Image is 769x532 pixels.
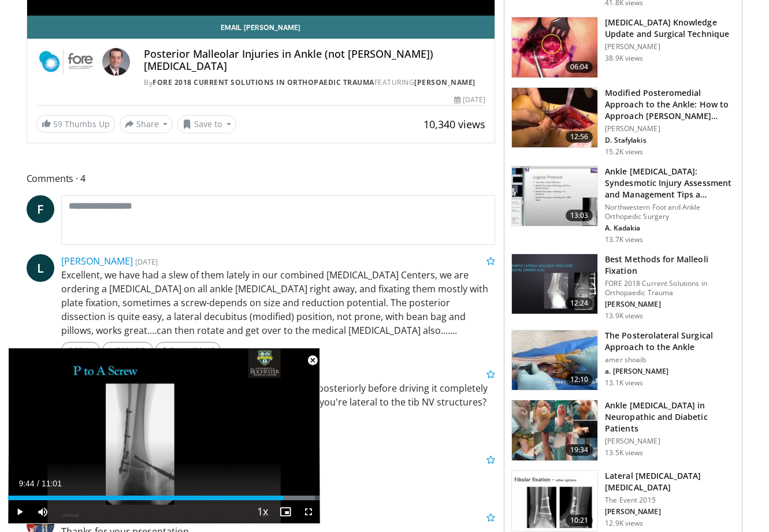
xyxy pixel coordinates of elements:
p: [PERSON_NAME] [605,124,735,133]
a: Thumbs Up [155,342,221,358]
a: 59 Thumbs Up [36,115,115,133]
img: 476a2f31-7f3f-4e9d-9d33-f87c8a4a8783.150x105_q85_crop-smart_upscale.jpg [512,166,597,226]
span: Comments 4 [27,171,496,186]
a: F [27,195,54,223]
h3: Lateral [MEDICAL_DATA] [MEDICAL_DATA] [605,470,735,493]
a: L [27,254,54,282]
p: [PERSON_NAME] [605,507,735,516]
img: 553c0fcc-025f-46a8-abd3-2bc504dbb95e.150x105_q85_crop-smart_upscale.jpg [512,400,597,460]
span: 19:34 [566,444,593,456]
img: bb3c647c-2c54-4102-bd4b-4b25814f39ee.150x105_q85_crop-smart_upscale.jpg [512,254,597,314]
p: The Event 2015 [605,496,735,505]
a: 12:10 The Posterolateral Surgical Approach to the Ankle amer shoaib a. [PERSON_NAME] 13.1K views [511,330,735,391]
button: Play [8,500,31,523]
span: 12:10 [566,374,593,385]
a: [PERSON_NAME] [61,255,133,267]
p: [PERSON_NAME] [605,300,735,309]
p: Excellent, we have had a slew of them lately in our combined [MEDICAL_DATA] Centers, we are order... [61,268,496,337]
a: Reply [61,342,100,358]
span: 12:24 [566,297,593,309]
button: Save to [177,115,236,133]
p: [PERSON_NAME] [605,42,735,51]
a: [PERSON_NAME] [414,77,475,87]
h3: [MEDICAL_DATA] Knowledge Update and Surgical Technique [605,17,735,40]
a: 06:04 [MEDICAL_DATA] Knowledge Update and Surgical Technique [PERSON_NAME] 38.9K views [511,17,735,78]
button: Mute [31,500,54,523]
p: 12.9K views [605,519,643,528]
h3: Ankle [MEDICAL_DATA] in Neuropathic and Diabetic Patients [605,400,735,434]
img: XzOTlMlQSGUnbGTX4xMDoxOjBzMTt2bJ.150x105_q85_crop-smart_upscale.jpg [512,17,597,77]
p: D. Stafylakis [605,136,735,145]
a: Message [102,342,153,358]
h4: Posterior Malleolar Injuries in Ankle (not [PERSON_NAME]) [MEDICAL_DATA] [144,48,485,73]
img: Avatar [102,48,130,76]
p: amer shoaib [605,355,735,364]
p: 13.7K views [605,235,643,244]
p: A. Kadakia [605,224,735,233]
a: 19:34 Ankle [MEDICAL_DATA] in Neuropathic and Diabetic Patients [PERSON_NAME] 13.5K views [511,400,735,461]
a: FORE 2018 Current Solutions in Orthopaedic Trauma [153,77,374,87]
div: By FEATURING [144,77,485,88]
span: 06:04 [566,61,593,73]
img: 56b59349-e699-4a4a-9be9-29dc7dd4f13d.150x105_q85_crop-smart_upscale.jpg [512,471,597,531]
p: 13.9K views [605,311,643,321]
p: Northwestern Foot and Ankle Orthopedic Surgery [605,203,735,221]
span: 59 [53,118,62,129]
span: 12:56 [566,131,593,143]
span: / [37,479,39,488]
img: ae8508ed-6896-40ca-bae0-71b8ded2400a.150x105_q85_crop-smart_upscale.jpg [512,88,597,148]
a: Email [PERSON_NAME] [27,16,495,39]
h3: The Posterolateral Surgical Approach to the Ankle [605,330,735,353]
img: 06e919cc-1148-4201-9eba-894c9dd10b83.150x105_q85_crop-smart_upscale.jpg [512,330,597,390]
span: 10:21 [566,515,593,526]
button: Close [301,348,324,373]
span: 9:44 [18,479,34,488]
p: [PERSON_NAME] [605,437,735,446]
p: a. [PERSON_NAME] [605,367,735,376]
video-js: Video Player [8,348,320,524]
button: Fullscreen [297,500,320,523]
h3: Best Methods for Malleoli Fixation [605,254,735,277]
span: 10,340 views [423,117,485,131]
button: Enable picture-in-picture mode [274,500,297,523]
p: FORE 2018 Current Solutions in Orthopaedic Trauma [605,279,735,297]
p: 13.5K views [605,448,643,457]
span: 11:01 [42,479,62,488]
button: Playback Rate [251,500,274,523]
p: 15.2K views [605,147,643,157]
div: Progress Bar [8,496,320,500]
a: 12:24 Best Methods for Malleoli Fixation FORE 2018 Current Solutions in Orthopaedic Trauma [PERSO... [511,254,735,321]
h3: Ankle [MEDICAL_DATA]: Syndesmotic Injury Assessment and Management Tips a… [605,166,735,200]
p: 13.1K views [605,378,643,388]
a: 12:56 Modified Posteromedial Approach to the Ankle: How to Approach [PERSON_NAME]… [PERSON_NAME] ... [511,87,735,157]
a: 10:21 Lateral [MEDICAL_DATA] [MEDICAL_DATA] The Event 2015 [PERSON_NAME] 12.9K views [511,470,735,531]
a: 13:03 Ankle [MEDICAL_DATA]: Syndesmotic Injury Assessment and Management Tips a… Northwestern Foo... [511,166,735,244]
small: [DATE] [135,256,158,267]
h3: Modified Posteromedial Approach to the Ankle: How to Approach [PERSON_NAME]… [605,87,735,122]
img: FORE 2018 Current Solutions in Orthopaedic Trauma [36,48,98,76]
div: [DATE] [454,95,485,105]
span: 13:03 [566,210,593,221]
button: Share [120,115,173,133]
p: 38.9K views [605,54,643,63]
